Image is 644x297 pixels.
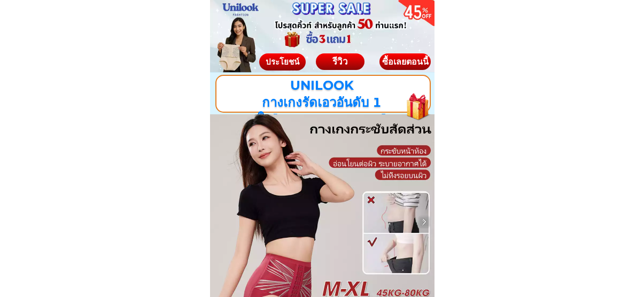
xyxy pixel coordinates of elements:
div: ซื้อเลยตอนนี้ [379,58,431,66]
span: UNILOOK [290,77,353,93]
span: กางเกงรัดเอวอันดับ 1 ใน[PERSON_NAME] [257,95,386,127]
span: ประโยชน์ [266,56,299,66]
img: navigation [419,216,430,227]
div: รีวิว [316,54,364,68]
